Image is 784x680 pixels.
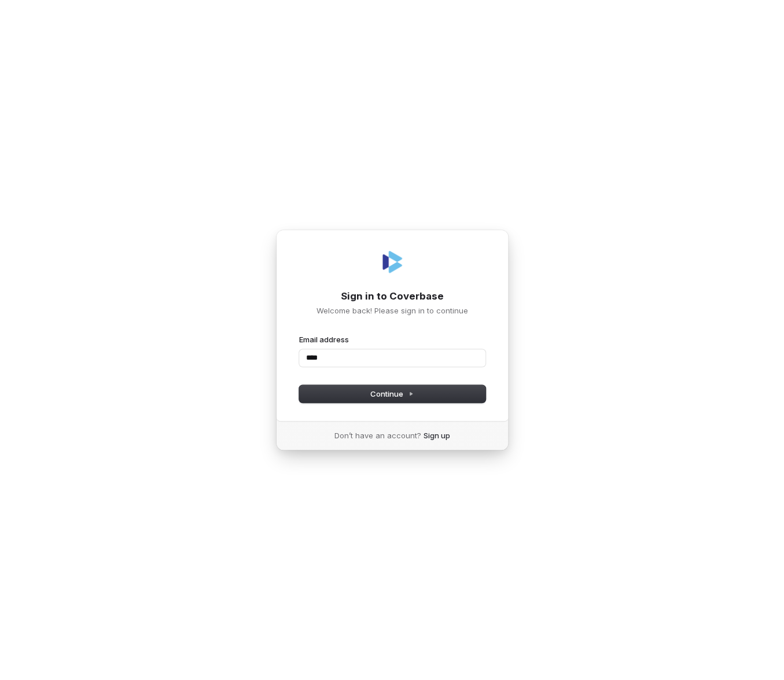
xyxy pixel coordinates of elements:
[424,430,450,441] a: Sign up
[299,334,349,345] label: Email address
[334,430,421,441] span: Don’t have an account?
[299,385,485,402] button: Continue
[378,248,406,276] img: Coverbase
[370,389,414,399] span: Continue
[299,290,485,304] h1: Sign in to Coverbase
[299,305,485,316] p: Welcome back! Please sign in to continue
